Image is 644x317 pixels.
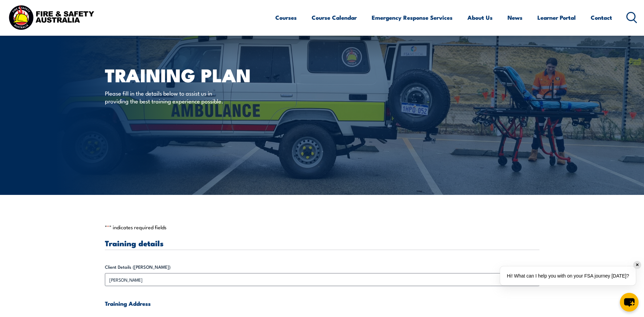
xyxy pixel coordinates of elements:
button: chat-button [620,293,639,312]
div: ✕ [633,261,641,269]
a: News [508,9,522,27]
p: Please fill in the details below to assist us in providing the best training experience possible. [105,89,229,105]
h4: Training Address [105,300,539,307]
a: Emergency Response Services [372,9,453,27]
a: Courses [275,9,297,27]
label: Client Details ([PERSON_NAME]) [105,264,539,270]
a: Learner Portal [537,9,576,27]
a: About Us [467,9,493,27]
div: Hi! What can I help you with on your FSA journey [DATE]? [500,266,636,285]
a: Course Calendar [312,9,357,27]
h3: Training details [105,239,539,247]
h1: Training plan [105,67,273,83]
a: Contact [591,9,612,27]
p: " " indicates required fields [105,224,539,231]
